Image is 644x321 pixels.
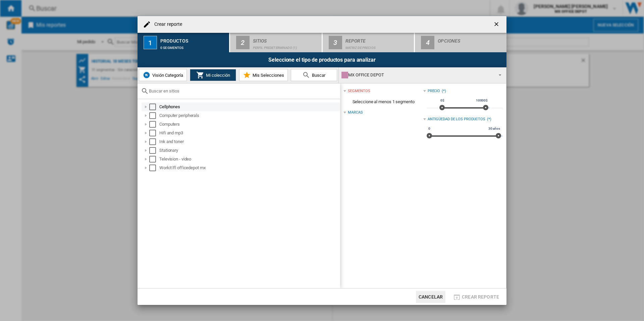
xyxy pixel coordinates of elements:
div: Computers [159,121,339,128]
div: Seleccione el tipo de productos para analizar [138,52,506,67]
div: segmentos [348,88,370,94]
div: MX OFFICE DEPOT [341,70,493,80]
md-checkbox: Select [149,130,159,136]
md-checkbox: Select [149,156,159,163]
span: 10000$ [475,98,489,103]
div: Ink and toner [159,138,339,145]
span: 0 [427,126,431,131]
div: 2 [236,36,250,49]
md-checkbox: Select [149,138,159,145]
button: Mis Selecciones [239,69,288,81]
button: 2 Sitios Perfil predeterminado (1) [230,33,322,52]
div: Television - video [159,156,339,163]
span: 0$ [439,98,445,103]
md-checkbox: Select [149,147,159,154]
div: Matriz de precios [345,43,412,50]
button: Cancelar [416,291,445,303]
button: Mi colección [190,69,236,81]
div: 0 segmentos [160,43,226,50]
button: 3 Reporte Matriz de precios [323,33,415,52]
div: 1 [144,36,157,49]
button: Crear reporte [451,291,501,303]
div: Reporte [345,36,412,43]
div: Sitios [253,36,319,43]
md-checkbox: Select [149,104,159,110]
ng-md-icon: getI18NText('BUTTONS.CLOSE_DIALOG') [493,21,501,29]
div: Workit lfl officedepot mx [159,165,339,171]
div: Marcas [348,110,363,115]
button: getI18NText('BUTTONS.CLOSE_DIALOG') [490,18,504,31]
div: Cellphones [159,104,339,110]
span: Visión Categoría [151,73,183,78]
button: Buscar [291,69,337,81]
md-checkbox: Select [149,165,159,171]
button: 4 Opciones [415,33,506,52]
div: Stationary [159,147,339,154]
input: Buscar en sitios [149,88,337,93]
button: Visión Categoría [139,69,187,81]
span: Buscar [310,73,325,78]
div: Precio [428,88,440,94]
div: Opciones [438,36,504,43]
h4: Crear reporte [151,21,182,28]
md-checkbox: Select [149,121,159,128]
md-checkbox: Select [149,112,159,119]
div: Computer peripherals [159,112,339,119]
span: Seleccione al menos 1 segmento [343,95,423,108]
div: 4 [421,36,434,49]
div: Perfil predeterminado (1) [253,43,319,50]
img: wiser-icon-blue.png [143,71,151,79]
button: 1 Productos 0 segmentos [138,33,230,52]
span: Mis Selecciones [251,73,284,78]
span: Mi colección [204,73,230,78]
div: Antigüedad de los productos [428,117,485,122]
span: 30 años [487,126,501,131]
span: Crear reporte [462,294,499,300]
div: 3 [329,36,342,49]
div: Productos [160,36,226,43]
div: Hifi and mp3 [159,130,339,136]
